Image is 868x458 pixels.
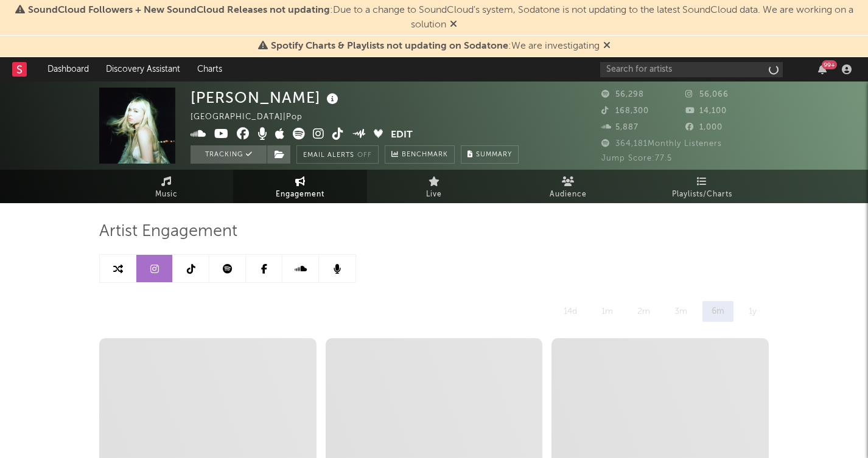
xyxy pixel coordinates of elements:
[28,5,853,30] span: : Due to a change to SoundCloud's system, Sodatone is not updating to the latest SoundCloud data....
[501,170,635,203] a: Audience
[601,107,649,115] span: 168,300
[685,91,729,99] span: 56,066
[271,41,508,51] span: Spotify Charts & Playlists not updating on Sodatone
[550,187,587,202] span: Audience
[233,170,367,203] a: Engagement
[603,41,611,51] span: Dismiss
[601,140,722,148] span: 364,181 Monthly Listeners
[155,187,178,202] span: Music
[276,187,324,202] span: Engagement
[601,154,672,162] span: Jump Score: 77.5
[592,301,622,322] div: 1m
[461,145,519,164] button: Summary
[685,107,727,115] span: 14,100
[672,187,732,202] span: Playlists/Charts
[628,301,659,322] div: 2m
[476,151,512,158] span: Summary
[191,145,267,164] button: Tracking
[740,301,766,322] div: 1y
[189,57,231,82] a: Charts
[600,62,783,77] input: Search for artists
[385,145,455,164] a: Benchmark
[39,57,97,82] a: Dashboard
[426,187,442,202] span: Live
[555,301,586,322] div: 14d
[28,5,330,15] span: SoundCloud Followers + New SoundCloud Releases not updating
[97,57,189,82] a: Discovery Assistant
[357,152,372,159] em: Off
[271,41,600,51] span: : We are investigating
[665,301,696,322] div: 3m
[685,123,723,131] span: 1,000
[191,88,341,108] div: [PERSON_NAME]
[99,224,237,239] span: Artist Engagement
[367,170,501,203] a: Live
[391,128,413,143] button: Edit
[402,148,448,162] span: Benchmark
[601,123,639,131] span: 5,887
[822,60,837,69] div: 99 +
[296,145,379,164] button: Email AlertsOff
[191,110,317,125] div: [GEOGRAPHIC_DATA] | Pop
[702,301,733,322] div: 6m
[450,20,457,30] span: Dismiss
[818,64,827,74] button: 99+
[601,91,644,99] span: 56,298
[99,170,233,203] a: Music
[635,170,769,203] a: Playlists/Charts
